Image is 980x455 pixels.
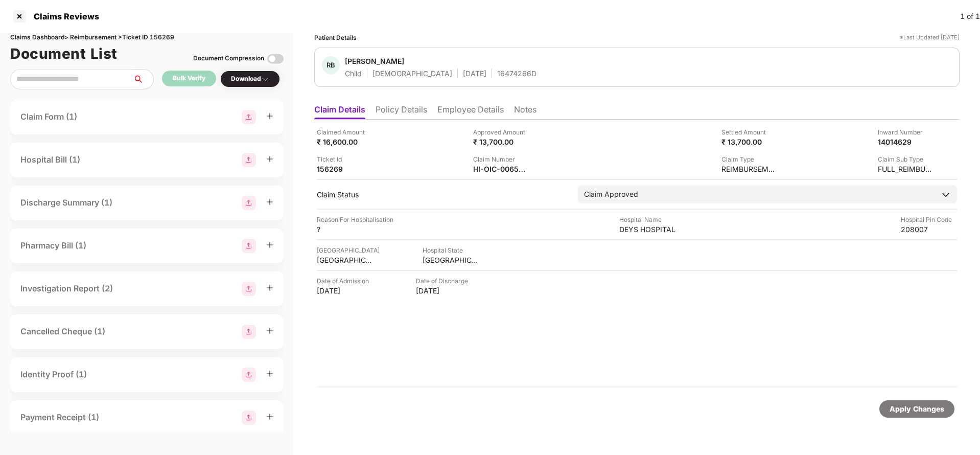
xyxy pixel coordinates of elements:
[473,164,529,174] div: HI-OIC-006548271(0)
[242,196,256,210] img: svg+xml;base64,PHN2ZyBpZD0iR3JvdXBfMjg4MTMiIGRhdGEtbmFtZT0iR3JvdXAgMjg4MTMiIHhtbG5zPSJodHRwOi8vd3...
[345,69,362,78] div: Child
[901,215,957,224] div: Hospital Pin Code
[619,224,675,234] div: DEYS HOSPITAL
[173,74,205,83] div: Bulk Verify
[28,11,99,21] div: Claims Reviews
[473,137,529,147] div: ₹ 13,700.00
[242,282,256,296] img: svg+xml;base64,PHN2ZyBpZD0iR3JvdXBfMjg4MTMiIGRhdGEtbmFtZT0iR3JvdXAgMjg4MTMiIHhtbG5zPSJodHRwOi8vd3...
[20,110,77,123] div: Claim Form (1)
[266,241,273,248] span: plus
[266,284,273,291] span: plus
[266,198,273,206] span: plus
[960,11,980,22] div: 1 of 1
[20,368,87,381] div: Identity Proof (1)
[266,413,273,420] span: plus
[20,411,99,424] div: Payment Receipt (1)
[317,286,373,295] div: [DATE]
[317,164,373,174] div: 156269
[322,56,340,74] div: RB
[416,286,472,295] div: [DATE]
[317,276,373,286] div: Date of Admission
[193,54,264,63] div: Document Compression
[376,104,427,119] li: Policy Details
[242,411,256,425] img: svg+xml;base64,PHN2ZyBpZD0iR3JvdXBfMjg4MTMiIGRhdGEtbmFtZT0iR3JvdXAgMjg4MTMiIHhtbG5zPSJodHRwOi8vd3...
[10,42,118,65] h1: Document List
[242,110,256,124] img: svg+xml;base64,PHN2ZyBpZD0iR3JvdXBfMjg4MTMiIGRhdGEtbmFtZT0iR3JvdXAgMjg4MTMiIHhtbG5zPSJodHRwOi8vd3...
[314,104,365,119] li: Claim Details
[132,75,153,83] span: search
[20,239,86,252] div: Pharmacy Bill (1)
[20,153,80,166] div: Hospital Bill (1)
[317,255,373,265] div: [GEOGRAPHIC_DATA]
[473,127,529,137] div: Approved Amount
[901,224,957,234] div: 208007
[423,245,479,255] div: Hospital State
[878,164,934,174] div: FULL_REIMBURSEMENT
[345,56,404,66] div: [PERSON_NAME]
[900,33,960,42] div: *Last Updated [DATE]
[317,154,373,164] div: Ticket Id
[497,69,536,78] div: 16474266D
[317,190,568,199] div: Claim Status
[20,325,105,338] div: Cancelled Cheque (1)
[314,33,357,42] div: Patient Details
[721,154,778,164] div: Claim Type
[267,51,284,67] img: svg+xml;base64,PHN2ZyBpZD0iVG9nZ2xlLTMyeDMyIiB4bWxucz0iaHR0cDovL3d3dy53My5vcmcvMjAwMC9zdmciIHdpZH...
[878,137,934,147] div: 14014629
[584,189,638,200] div: Claim Approved
[317,215,393,224] div: Reason For Hospitalisation
[941,190,951,200] img: downArrowIcon
[463,69,486,78] div: [DATE]
[266,112,273,120] span: plus
[878,154,934,164] div: Claim Sub Type
[416,276,472,286] div: Date of Discharge
[372,69,452,78] div: [DEMOGRAPHIC_DATA]
[266,155,273,163] span: plus
[721,127,778,137] div: Settled Amount
[473,154,529,164] div: Claim Number
[317,245,380,255] div: [GEOGRAPHIC_DATA]
[890,403,944,415] div: Apply Changes
[423,255,479,265] div: [GEOGRAPHIC_DATA]
[242,325,256,339] img: svg+xml;base64,PHN2ZyBpZD0iR3JvdXBfMjg4MTMiIGRhdGEtbmFtZT0iR3JvdXAgMjg4MTMiIHhtbG5zPSJodHRwOi8vd3...
[242,368,256,382] img: svg+xml;base64,PHN2ZyBpZD0iR3JvdXBfMjg4MTMiIGRhdGEtbmFtZT0iR3JvdXAgMjg4MTMiIHhtbG5zPSJodHRwOi8vd3...
[317,224,373,234] div: ?
[132,69,154,89] button: search
[20,282,113,295] div: Investigation Report (2)
[317,127,373,137] div: Claimed Amount
[619,215,675,224] div: Hospital Name
[266,370,273,377] span: plus
[20,196,112,209] div: Discharge Summary (1)
[721,137,778,147] div: ₹ 13,700.00
[878,127,934,137] div: Inward Number
[242,153,256,167] img: svg+xml;base64,PHN2ZyBpZD0iR3JvdXBfMjg4MTMiIGRhdGEtbmFtZT0iR3JvdXAgMjg4MTMiIHhtbG5zPSJodHRwOi8vd3...
[437,104,504,119] li: Employee Details
[514,104,536,119] li: Notes
[231,74,269,84] div: Download
[266,327,273,334] span: plus
[317,137,373,147] div: ₹ 16,600.00
[721,164,778,174] div: REIMBURSEMENT
[242,239,256,253] img: svg+xml;base64,PHN2ZyBpZD0iR3JvdXBfMjg4MTMiIGRhdGEtbmFtZT0iR3JvdXAgMjg4MTMiIHhtbG5zPSJodHRwOi8vd3...
[261,75,269,83] img: svg+xml;base64,PHN2ZyBpZD0iRHJvcGRvd24tMzJ4MzIiIHhtbG5zPSJodHRwOi8vd3d3LnczLm9yZy8yMDAwL3N2ZyIgd2...
[10,33,284,42] div: Claims Dashboard > Reimbursement > Ticket ID 156269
